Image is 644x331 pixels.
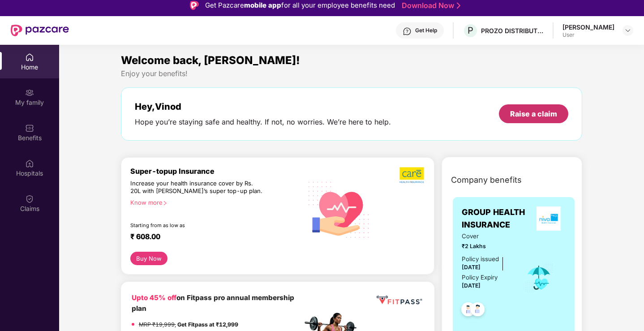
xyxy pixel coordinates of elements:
[524,263,554,292] img: icon
[462,254,499,264] div: Policy issued
[177,321,238,328] strong: Get Fitpass at ₹12,999
[468,25,473,36] span: P
[399,167,425,184] img: b5dec4f62d2307b9de63beb79f102df3.png
[375,292,424,308] img: fppp.png
[302,172,376,246] img: svg+xml;base64,PHN2ZyB4bWxucz0iaHR0cDovL3d3dy53My5vcmcvMjAwMC9zdmciIHhtbG5zOnhsaW5rPSJodHRwOi8vd3...
[121,69,583,78] div: Enjoy your benefits!
[510,109,557,119] div: Raise a claim
[130,232,293,243] div: ₹ 608.00
[624,27,631,34] img: svg+xml;base64,PHN2ZyBpZD0iRHJvcGRvd24tMzJ4MzIiIHhtbG5zPSJodHRwOi8vd3d3LnczLm9yZy8yMDAwL3N2ZyIgd2...
[130,167,302,176] div: Super-topup Insurance
[402,1,458,10] a: Download Now
[467,300,489,322] img: svg+xml;base64,PHN2ZyB4bWxucz0iaHR0cDovL3d3dy53My5vcmcvMjAwMC9zdmciIHdpZHRoPSI0OC45NDMiIGhlaWdodD...
[25,159,34,168] img: svg+xml;base64,PHN2ZyBpZD0iSG9zcGl0YWxzIiB4bWxucz0iaHR0cDovL3d3dy53My5vcmcvMjAwMC9zdmciIHdpZHRoPS...
[462,264,481,271] span: [DATE]
[25,53,34,62] img: svg+xml;base64,PHN2ZyBpZD0iSG9tZSIgeG1sbnM9Imh0dHA6Ly93d3cudzMub3JnLzIwMDAvc3ZnIiB3aWR0aD0iMjAiIG...
[121,54,300,67] span: Welcome back, [PERSON_NAME]!
[462,206,531,232] span: GROUP HEALTH INSURANCE
[462,282,481,289] span: [DATE]
[415,27,437,34] div: Get Help
[457,300,479,322] img: svg+xml;base64,PHN2ZyB4bWxucz0iaHR0cDovL3d3dy53My5vcmcvMjAwMC9zdmciIHdpZHRoPSI0OC45NDMiIGhlaWdodD...
[135,101,391,112] div: Hey, Vinod
[462,232,512,241] span: Cover
[457,1,460,10] img: Stroke
[132,293,176,302] b: Upto 45% off
[11,25,69,36] img: New Pazcare Logo
[481,26,544,35] div: PROZO DISTRIBUTION PRIVATE LIMITED
[25,124,34,133] img: svg+xml;base64,PHN2ZyBpZD0iQmVuZWZpdHMiIHhtbG5zPSJodHRwOi8vd3d3LnczLm9yZy8yMDAwL3N2ZyIgd2lkdGg9Ij...
[190,1,199,10] img: Logo
[25,88,34,97] img: svg+xml;base64,PHN2ZyB3aWR0aD0iMjAiIGhlaWdodD0iMjAiIHZpZXdCb3g9IjAgMCAyMCAyMCIgZmlsbD0ibm9uZSIgeG...
[462,242,512,250] span: ₹2 Lakhs
[537,206,561,231] img: insurerLogo
[244,1,281,9] strong: mobile app
[462,273,498,282] div: Policy Expiry
[135,117,391,127] div: Hope you’re staying safe and healthy. If not, no worries. We’re here to help.
[130,222,264,228] div: Starting from as low as
[130,199,297,205] div: Know more
[451,174,522,186] span: Company benefits
[562,23,614,31] div: [PERSON_NAME]
[25,194,34,203] img: svg+xml;base64,PHN2ZyBpZD0iQ2xhaW0iIHhtbG5zPSJodHRwOi8vd3d3LnczLm9yZy8yMDAwL3N2ZyIgd2lkdGg9IjIwIi...
[130,252,167,265] button: Buy Now
[139,321,176,328] del: MRP ₹19,999,
[562,31,614,39] div: User
[163,201,167,206] span: right
[403,27,412,36] img: svg+xml;base64,PHN2ZyBpZD0iSGVscC0zMngzMiIgeG1sbnM9Imh0dHA6Ly93d3cudzMub3JnLzIwMDAvc3ZnIiB3aWR0aD...
[132,293,294,313] b: on Fitpass pro annual membership plan
[130,180,264,195] div: Increase your health insurance cover by Rs. 20L with [PERSON_NAME]’s super top-up plan.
